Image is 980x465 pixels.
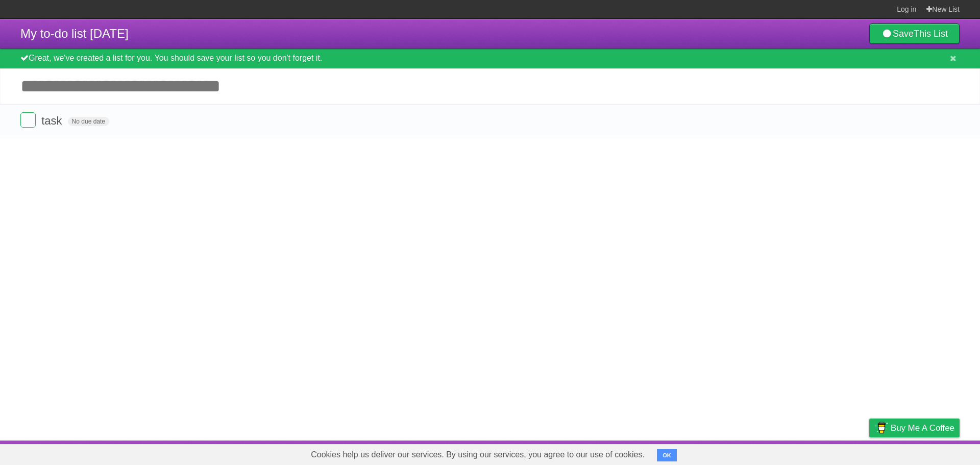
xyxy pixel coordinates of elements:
span: No due date [68,117,109,126]
span: Cookies help us deliver our services. By using our services, you agree to our use of cookies. [301,445,655,465]
a: SaveThis List [869,23,960,44]
span: task [41,114,64,127]
span: Buy me a coffee [891,419,954,437]
button: OK [657,449,677,461]
a: Privacy [856,443,883,462]
a: Developers [767,443,808,462]
span: My to-do list [DATE] [20,27,129,40]
label: Done [20,112,36,128]
a: Buy me a coffee [869,419,960,437]
img: Buy me a coffee [874,419,888,436]
a: Suggest a feature [895,443,960,462]
a: About [733,443,755,462]
b: This List [914,29,948,39]
a: Terms [821,443,844,462]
